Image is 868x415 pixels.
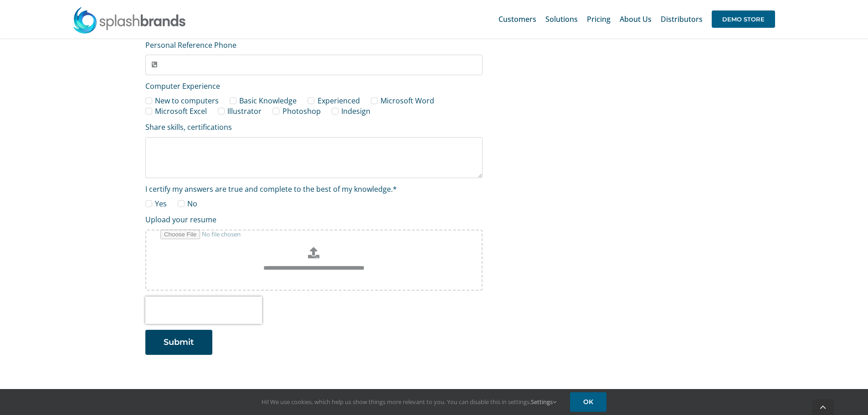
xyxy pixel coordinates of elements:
[620,15,652,23] span: About Us
[272,106,320,116] label: Photoshop
[145,297,262,324] iframe: reCAPTCHA
[145,215,216,225] label: Upload your resume
[712,10,775,28] span: DEMO STORE
[145,184,397,194] span: I certify my answers are true and complete to the best of my knowledge.
[545,15,578,23] span: Solutions
[72,6,186,34] img: SplashBrands.com Logo
[145,122,232,132] label: Share skills, certifications
[230,96,297,106] label: Basic Knowledge
[145,81,220,91] span: Computer Experience
[661,15,703,23] span: Distributors
[145,330,212,355] button: Submit
[498,5,775,34] nav: Main Menu Sticky
[712,5,775,34] a: DEMO STORE
[661,5,703,34] a: Distributors
[393,184,397,194] abbr: Please select exactly 1 checkbox from this field.
[531,398,556,406] a: Settings
[570,392,606,412] a: OK
[145,96,219,106] label: New to computers
[218,106,262,116] label: Illustrator
[587,5,611,34] a: Pricing
[498,15,536,23] span: Customers
[498,5,536,34] a: Customers
[371,96,434,106] label: Microsoft Word
[308,96,360,106] label: Experienced
[164,338,194,347] span: Submit
[145,106,207,116] label: Microsoft Excel
[145,199,167,209] label: Yes
[587,15,611,23] span: Pricing
[332,106,370,116] label: Indesign
[145,40,236,50] label: Personal Reference Phone
[262,398,556,406] span: Hi! We use cookies, which help us show things more relevant to you. You can disable this in setti...
[178,199,197,209] label: No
